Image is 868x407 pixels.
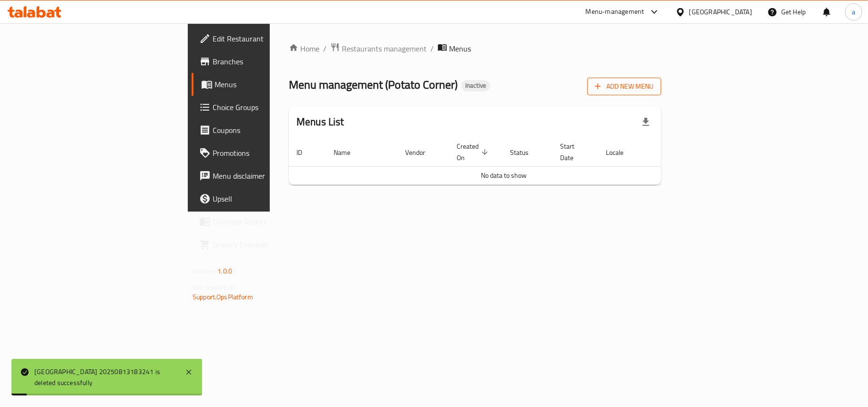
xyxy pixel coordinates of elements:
span: 1.0.0 [217,265,232,277]
table: enhanced table [289,138,719,185]
span: Coverage Report [213,216,325,227]
span: Menu management ( Potato Corner ) [289,74,458,95]
a: Grocery Checklist [192,233,333,256]
span: Vendor [405,147,438,158]
span: Created On [457,141,491,163]
span: Branches [213,56,325,67]
span: Add New Menu [595,81,654,92]
span: a [852,7,855,17]
li: / [430,43,434,54]
span: Menus [449,43,471,54]
a: Restaurants management [330,42,427,55]
a: Promotions [192,142,333,164]
a: Branches [192,50,333,73]
div: Menu-management [586,6,644,18]
span: Version: [193,265,216,277]
nav: breadcrumb [289,42,661,55]
div: Inactive [461,80,490,92]
span: Grocery Checklist [213,239,325,250]
a: Coverage Report [192,210,333,233]
div: Export file [634,111,657,133]
a: Menus [192,73,333,96]
span: Name [334,147,363,158]
a: Edit Restaurant [192,27,333,50]
h2: Menus List [296,115,344,129]
span: Coupons [213,124,325,136]
span: Restaurants management [342,43,427,54]
span: No data to show [481,169,527,182]
a: Menu disclaimer [192,164,333,187]
a: Choice Groups [192,96,333,119]
span: Promotions [213,147,325,159]
div: [GEOGRAPHIC_DATA] 20250813183241 is deleted successfully [34,366,175,388]
span: Upsell [213,193,325,204]
a: Coupons [192,119,333,142]
span: Get support on: [193,281,236,294]
span: Start Date [560,141,587,163]
button: Add New Menu [587,78,661,95]
th: Actions [647,138,719,167]
a: Upsell [192,187,333,210]
span: Edit Restaurant [213,33,325,44]
span: Choice Groups [213,102,325,113]
span: Locale [606,147,636,158]
a: Support.OpsPlatform [193,291,253,303]
span: Inactive [461,81,490,90]
span: Status [510,147,541,158]
span: Menu disclaimer [213,170,325,182]
div: [GEOGRAPHIC_DATA] [689,7,752,17]
span: ID [296,147,315,158]
span: Menus [214,79,325,90]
